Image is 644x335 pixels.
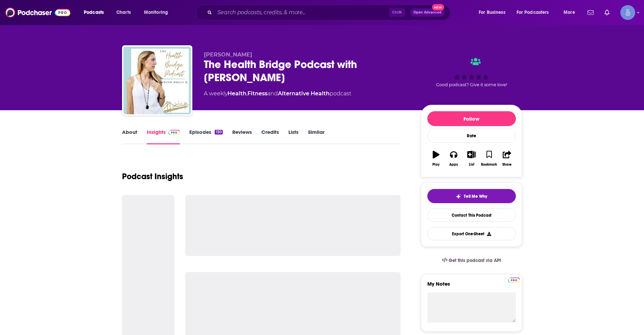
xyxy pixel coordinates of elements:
[204,51,252,58] span: [PERSON_NAME]
[204,90,351,98] div: A weekly podcast
[449,258,501,263] span: Get this podcast via API
[79,7,113,18] button: open menu
[481,163,497,167] div: Bookmark
[564,8,575,17] span: More
[84,8,104,17] span: Podcasts
[189,129,222,144] a: Episodes130
[139,7,177,18] button: open menu
[232,129,252,144] a: Reviews
[413,11,442,14] span: Open Advanced
[308,129,325,144] a: Similar
[144,8,168,17] span: Monitoring
[267,90,278,97] span: and
[261,129,279,144] a: Credits
[432,4,444,10] span: New
[389,8,405,17] span: Ctrl K
[228,90,246,97] a: Health
[288,129,299,144] a: Lists
[427,227,516,240] button: Export One-Sheet
[620,5,635,20] img: User Profile
[559,7,583,18] button: open menu
[462,146,480,171] button: List
[427,111,516,126] button: Follow
[512,7,559,18] button: open menu
[508,278,520,283] img: Podchaser Pro
[432,163,439,167] div: Play
[112,7,135,18] a: Charts
[498,146,516,171] button: Share
[508,277,520,283] a: Pro website
[215,7,389,18] input: Search podcasts, credits, & more...
[122,171,183,182] h1: Podcast Insights
[427,129,516,143] div: Rate
[246,90,247,97] span: ,
[247,90,267,97] a: Fitness
[410,8,445,17] button: Open AdvancedNew
[168,130,180,135] img: Podchaser Pro
[427,209,516,222] a: Contact This Podcast
[474,7,514,18] button: open menu
[427,189,516,203] button: tell me why sparkleTell Me Why
[202,5,457,20] div: Search podcasts, credits, & more...
[116,8,131,17] span: Charts
[502,163,511,167] div: Share
[456,194,461,199] img: tell me why sparkle
[602,7,612,18] a: Show notifications dropdown
[436,252,507,269] a: Get this podcast via API
[123,47,191,114] img: The Health Bridge Podcast with Holly B.
[5,6,70,19] img: Podchaser - Follow, Share and Rate Podcasts
[480,146,498,171] button: Bookmark
[427,146,445,171] button: Play
[445,146,462,171] button: Apps
[464,194,487,199] span: Tell Me Why
[620,5,635,20] span: Logged in as Spiral5-G1
[436,82,507,87] span: Good podcast? Give it some love!
[449,163,458,167] div: Apps
[585,7,596,18] a: Show notifications dropdown
[479,8,505,17] span: For Business
[215,130,222,135] div: 130
[278,90,330,97] a: Alternative Health
[469,163,474,167] div: List
[122,129,137,144] a: About
[427,281,516,292] label: My Notes
[147,129,180,144] a: InsightsPodchaser Pro
[620,5,635,20] button: Show profile menu
[421,51,522,93] div: Good podcast? Give it some love!
[517,8,549,17] span: For Podcasters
